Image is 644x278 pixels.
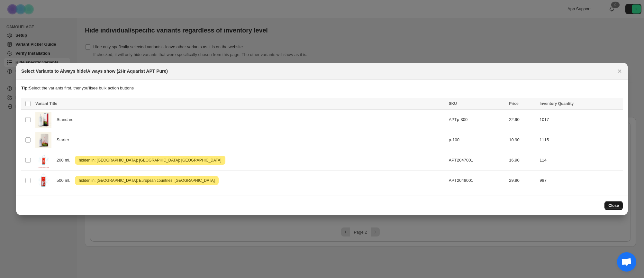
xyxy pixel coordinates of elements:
[608,203,619,208] span: Close
[447,110,507,130] td: APTp-300
[35,152,51,168] img: APTPure200F.png
[21,85,623,91] p: Select the variants first, then you'll see bulk action buttons
[507,171,538,191] td: 29.90
[617,252,636,272] div: Open chat
[507,150,538,171] td: 16.90
[604,201,623,210] button: Close
[507,110,538,130] td: 22.90
[615,67,624,76] button: Close
[447,171,507,191] td: APT2048001
[57,177,74,184] span: 500 ml.
[57,157,74,163] span: 200 ml.
[538,130,623,150] td: 1115
[507,130,538,150] td: 10.90
[447,130,507,150] td: p-100
[35,172,51,189] img: APTPureF.png
[538,150,623,171] td: 114
[35,112,51,128] img: APTPureNEWStandardPack300ml.jpg
[57,137,73,143] span: Starter
[538,171,623,191] td: 987
[538,110,623,130] td: 1017
[540,101,574,106] span: Inventory Quantity
[77,177,216,184] span: hidden in: [GEOGRAPHIC_DATA]; European countries; [GEOGRAPHIC_DATA]
[35,101,57,106] span: Variant Title
[77,156,222,164] span: hidden in: [GEOGRAPHIC_DATA]; [GEOGRAPHIC_DATA]; [GEOGRAPHIC_DATA]
[447,150,507,171] td: APT2047001
[35,132,51,148] img: APTp-100.jpg
[509,101,518,106] span: Price
[449,101,457,106] span: SKU
[21,68,168,74] h2: Select Variants to Always hide/Always show (2Hr Aquarist APT Pure)
[21,86,29,90] strong: Tip:
[57,116,77,123] span: Standard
